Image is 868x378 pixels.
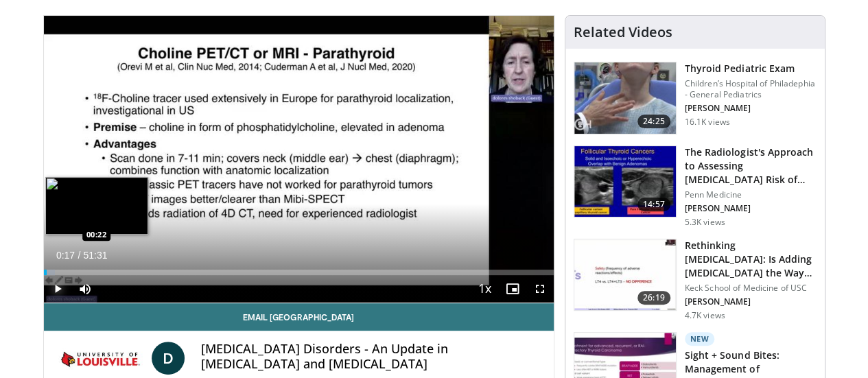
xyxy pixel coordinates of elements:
div: Progress Bar [44,270,554,275]
span: 14:57 [637,198,670,211]
img: 64bf5cfb-7b6d-429f-8d89-8118f524719e.150x105_q85_crop-smart_upscale.jpg [574,146,676,217]
h3: Thyroid Pediatric Exam [685,62,817,75]
span: 24:25 [637,115,670,128]
p: [PERSON_NAME] [685,203,817,214]
button: Playback Rate [471,275,499,303]
button: Fullscreen [526,275,554,303]
h4: Related Videos [574,24,672,40]
p: 5.3K views [685,217,725,228]
span: 51:31 [83,250,107,261]
span: / [78,250,81,261]
button: Enable picture-in-picture mode [499,275,526,303]
h3: Rethinking [MEDICAL_DATA]: Is Adding [MEDICAL_DATA] the Way to Be? [685,239,817,280]
img: 83a0fbab-8392-4dd6-b490-aa2edb68eb86.150x105_q85_crop-smart_upscale.jpg [574,239,676,311]
p: Keck School of Medicine of USC [685,283,817,294]
video-js: Video Player [44,16,554,303]
a: 14:57 The Radiologist's Approach to Assessing [MEDICAL_DATA] Risk of Thyroid Nodul… Penn Medicine... [574,145,817,228]
p: [PERSON_NAME] [685,103,817,114]
h3: The Radiologist's Approach to Assessing [MEDICAL_DATA] Risk of Thyroid Nodul… [685,145,817,187]
a: Email [GEOGRAPHIC_DATA] [44,303,554,331]
p: [PERSON_NAME] [685,296,817,307]
p: New [685,332,715,346]
span: 0:17 [56,250,75,261]
a: 24:25 Thyroid Pediatric Exam Children’s Hospital of Philadephia - General Pediatrics [PERSON_NAME... [574,62,817,134]
img: 576742cb-950f-47b1-b49b-8023242b3cfa.150x105_q85_crop-smart_upscale.jpg [574,62,676,134]
p: 16.1K views [685,117,730,128]
img: image.jpeg [45,177,148,235]
h4: [MEDICAL_DATA] Disorders - An Update in [MEDICAL_DATA] and [MEDICAL_DATA] [201,342,543,371]
p: 4.7K views [685,310,725,321]
button: Play [44,275,71,303]
span: 26:19 [637,291,670,305]
p: Children’s Hospital of Philadephia - General Pediatrics [685,78,817,100]
a: D [152,342,185,375]
button: Mute [71,275,99,303]
p: Penn Medicine [685,189,817,200]
img: University of Louisville [55,342,146,375]
a: 26:19 Rethinking [MEDICAL_DATA]: Is Adding [MEDICAL_DATA] the Way to Be? Keck School of Medicine ... [574,239,817,321]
